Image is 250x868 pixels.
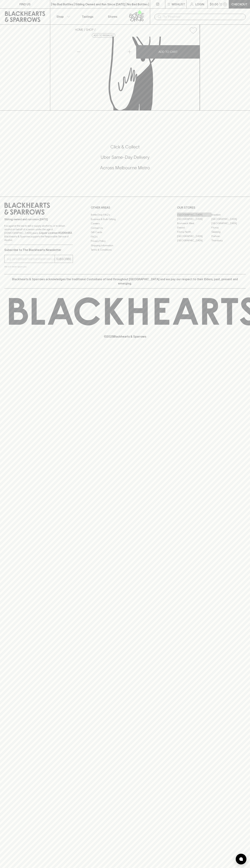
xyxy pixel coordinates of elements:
a: Gift Cards [91,230,159,235]
p: Tastings [82,14,93,19]
a: [GEOGRAPHIC_DATA] [177,213,211,217]
a: Stores [100,9,125,24]
p: It is against the law to sell or supply alcohol to, or to obtain alcohol on behalf of a person un... [4,224,73,242]
h5: Uber Same-Day Delivery [4,154,246,160]
a: Terms & Conditions [91,248,159,252]
p: SUBSCRIBE [56,257,71,261]
a: Business & Bulk Gifting [91,217,159,221]
a: Contact Us [91,226,159,230]
button: ADD TO CART [136,45,200,59]
p: 0 [224,3,226,5]
input: e.g. jane@blackheartsandsparrows.com.au [7,256,55,262]
a: Bottle Drop FAQ's [91,213,159,217]
input: Try "Pinot noir" [163,14,243,20]
p: Shop [56,14,64,19]
a: [GEOGRAPHIC_DATA] [177,234,211,238]
button: Add to wishlist [188,26,198,35]
p: Wishlist [172,2,185,6]
button: SUBSCRIBE [55,255,73,263]
a: Fitzroy [211,225,246,230]
p: Checkout [231,2,247,6]
img: bubble-icon [239,857,243,861]
p: Login [195,2,204,6]
a: FAQ's [91,235,159,239]
a: Thornbury [211,238,246,243]
a: Fitzroy North [177,230,211,234]
p: Blackhearts & Sparrows acknowledges the traditional Custodians of land throughout [GEOGRAPHIC_DAT... [7,277,243,286]
a: Braddon [211,213,246,217]
p: ADD TO CART [159,50,178,54]
a: Elwood [177,225,211,230]
a: Prahran [211,234,246,238]
a: SHOP [86,28,94,31]
img: Really Juice Squeezed Lime 285ml [72,37,200,110]
p: Sibling owned and run since [DATE] [4,218,73,221]
a: [GEOGRAPHIC_DATA] [177,217,211,221]
div: Call to action block [4,130,246,189]
h5: Click & Collect [4,144,246,150]
button: Add to wishlist [92,33,115,38]
p: We will never spam you [4,265,73,268]
a: Careers [91,221,159,226]
a: [GEOGRAPHIC_DATA] [211,217,246,221]
button: Shop [50,9,75,24]
a: Shipping Information [91,243,159,248]
h5: Across Melbourne Metro [4,165,246,171]
a: [GEOGRAPHIC_DATA] [177,238,211,243]
a: Tastings [75,9,100,24]
a: Brunswick West [177,221,211,225]
a: HOME [75,28,83,31]
a: [GEOGRAPHIC_DATA] [211,221,246,225]
a: Privacy Policy [91,239,159,243]
p: $0.00 [210,2,218,6]
p: Subscribe to The Blackhearts Newsletter [4,248,73,252]
strong: Liquor License #32064953 [39,231,72,234]
p: OTHER AREAS [91,205,159,210]
p: Stores [108,14,117,19]
a: Geelong [211,230,246,234]
p: OUR STORES [177,205,246,210]
p: FIND US [19,2,31,6]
